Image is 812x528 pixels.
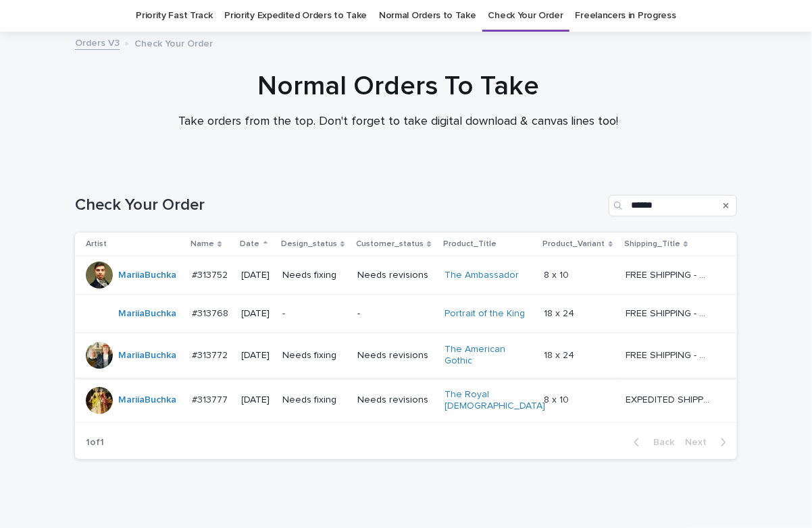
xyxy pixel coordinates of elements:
[609,195,737,216] input: Search
[242,350,272,361] p: [DATE]
[118,350,176,361] a: MariiaBuchka
[445,344,529,367] a: The American Gothic
[75,333,737,378] tr: MariiaBuchka #313772#313772 [DATE]Needs fixingNeeds revisionsThe American Gothic 18 x 2418 x 24 F...
[685,438,715,447] span: Next
[86,237,107,252] p: Artist
[282,270,347,281] p: Needs fixing
[680,436,737,448] button: Next
[75,378,737,423] tr: MariiaBuchka #313777#313777 [DATE]Needs fixingNeeds revisionsThe Royal [DEMOGRAPHIC_DATA] 8 x 108...
[192,267,230,281] p: #313752
[118,394,176,406] a: MariiaBuchka
[118,270,176,281] a: MariiaBuchka
[357,270,434,281] p: Needs revisions
[240,237,260,252] p: Date
[75,34,120,50] a: Orders V3
[544,347,578,361] p: 18 x 24
[624,237,680,252] p: Shipping_Title
[543,237,605,252] p: Product_Variant
[544,392,572,406] p: 8 x 10
[445,389,545,412] a: The Royal [DEMOGRAPHIC_DATA]
[645,438,674,447] span: Back
[544,267,572,281] p: 8 x 10
[626,347,713,361] p: FREE SHIPPING - preview in 1-2 business days, after your approval delivery will take 5-10 b.d.
[623,436,680,448] button: Back
[357,394,434,406] p: Needs revisions
[128,115,669,129] p: Take orders from the top. Don't forget to take digital download & canvas lines too!
[282,350,347,361] p: Needs fixing
[544,305,578,320] p: 18 x 24
[445,270,519,281] a: The Ambassador
[282,308,347,320] p: -
[192,305,231,320] p: #313768
[118,308,176,320] a: MariiaBuchka
[445,308,525,320] a: Portrait of the King
[68,70,730,102] h1: Normal Orders To Take
[281,237,337,252] p: Design_status
[626,267,713,281] p: FREE SHIPPING - preview in 1-2 business days, after your approval delivery will take 5-10 b.d.
[282,394,347,406] p: Needs fixing
[134,35,213,50] p: Check Your Order
[242,270,272,281] p: [DATE]
[75,426,115,459] p: 1 of 1
[75,295,737,333] tr: MariiaBuchka #313768#313768 [DATE]--Portrait of the King 18 x 2418 x 24 FREE SHIPPING - preview i...
[192,347,230,361] p: #313772
[242,394,272,406] p: [DATE]
[626,392,713,406] p: EXPEDITED SHIPPING - preview in 1 business day; delivery up to 5 business days after your approval.
[626,305,713,320] p: FREE SHIPPING - preview in 1-2 business days, after your approval delivery will take 5-10 b.d.
[192,392,230,406] p: #313777
[443,237,497,252] p: Product_Title
[357,308,434,320] p: -
[75,256,737,295] tr: MariiaBuchka #313752#313752 [DATE]Needs fixingNeeds revisionsThe Ambassador 8 x 108 x 10 FREE SHI...
[191,237,214,252] p: Name
[356,237,424,252] p: Customer_status
[357,350,434,361] p: Needs revisions
[75,196,603,215] h1: Check Your Order
[242,308,272,320] p: [DATE]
